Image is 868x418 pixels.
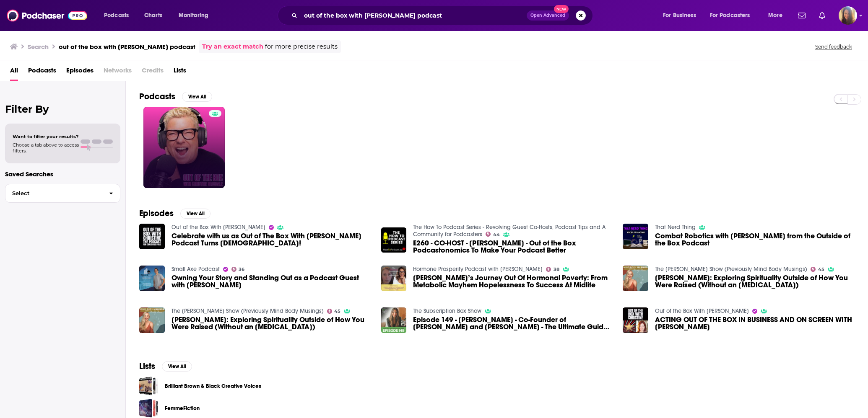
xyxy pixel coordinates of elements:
a: That Nerd Thing [655,224,696,231]
a: ACTING OUT OF THE BOX IN BUSINESS AND ON SCREEN WITH LISA GOLD [655,316,855,330]
span: [PERSON_NAME]’s Journey Out Of Hormonal Poverty: From Metabolic Mayhem Hopelessness To Success At... [413,274,613,289]
a: Show notifications dropdown [795,8,809,23]
h2: Podcasts [139,91,175,102]
img: ACTING OUT OF THE BOX IN BUSINESS AND ON SCREEN WITH LISA GOLD [623,307,648,333]
a: Podcasts [28,64,56,81]
img: Christine’s Journey Out Of Hormonal Poverty: From Metabolic Mayhem Hopelessness To Success At Mid... [381,266,407,291]
span: [PERSON_NAME]: Exploring Spirituality Outside of How You Were Raised (Without an [MEDICAL_DATA]) [655,274,855,289]
a: Combat Robotics with Christine Giver from the Outside of the Box Podcast [655,232,855,247]
a: FemmeFiction [165,404,200,413]
span: For Podcasters [710,10,750,21]
span: 45 [818,268,824,271]
button: open menu [762,9,793,22]
a: Small Axe Podcast [172,266,220,273]
span: Logged in as AHartman333 [839,6,857,25]
span: Credits [142,64,164,81]
img: Combat Robotics with Christine Giver from the Outside of the Box Podcast [623,224,648,249]
a: 44 [486,232,500,237]
a: The How To Podcast Series - Revolving Guest Co-Hosts, Podcast Tips and A Community for Podcasters [413,224,606,238]
span: Podcasts [104,10,129,21]
a: Christine Gutierrez: Exploring Spirituality Outside of How You Were Raised (Without an Identity C... [655,274,855,289]
h3: out of the box with [PERSON_NAME] podcast [59,43,195,51]
span: Charts [144,10,162,21]
a: Christine Gutierrez: Exploring Spirituality Outside of How You Were Raised (Without an Identity C... [172,316,371,330]
img: Christine Gutierrez: Exploring Spirituality Outside of How You Were Raised (Without an Identity C... [623,266,648,291]
span: Select [5,191,102,196]
a: ListsView All [139,361,192,372]
span: ACTING OUT OF THE BOX IN BUSINESS AND ON SCREEN WITH [PERSON_NAME] [655,316,855,330]
img: Owning Your Story and Standing Out as a Podcast Guest with Christine McAlister [139,266,165,291]
a: The Subscription Box Show [413,307,481,315]
span: All [10,64,18,81]
h3: Search [28,43,49,51]
a: Out of the Box With Christine Blosdale [172,224,265,231]
a: 45 [811,267,824,272]
button: View All [182,92,212,102]
a: Brilliant Brown & Black Creative Voices [165,382,261,391]
div: Search podcasts, credits, & more... [286,6,601,25]
a: 36 [231,267,245,272]
a: Try an exact match [202,42,263,52]
a: Lists [174,64,186,81]
a: Episodes [66,64,94,81]
span: [PERSON_NAME]: Exploring Spirituality Outside of How You Were Raised (Without an [MEDICAL_DATA]) [172,316,371,330]
span: Want to filter your results? [13,134,79,139]
span: Open Advanced [530,13,565,18]
span: Episode 149 - [PERSON_NAME] - Co-Founder of [PERSON_NAME] and [PERSON_NAME] - The Ultimate Guide ... [413,316,613,330]
span: For Business [663,10,696,21]
span: New [554,5,569,13]
button: Send feedback [813,43,855,50]
h2: Lists [139,361,155,372]
a: Owning Your Story and Standing Out as a Podcast Guest with Christine McAlister [172,274,371,289]
a: Celebrate with us as Out of The Box With Christine Podcast Turns 5 Years Old! [172,232,371,247]
a: Hormone Prosperity Podcast with Dr. Kyrin Dunston [413,266,543,273]
img: E260 - CO-HOST - Christine Blosdale - Out of the Box Podcastonomics To Make Your Podcast Better [381,227,407,253]
span: 44 [493,233,500,237]
h2: Filter By [5,103,120,115]
img: Podchaser - Follow, Share and Rate Podcasts [7,8,87,23]
a: Out of the Box With Christine Blosdale [655,307,749,315]
span: Owning Your Story and Standing Out as a Podcast Guest with [PERSON_NAME] [172,274,371,289]
span: Monitoring [179,10,208,21]
a: Christine’s Journey Out Of Hormonal Poverty: From Metabolic Mayhem Hopelessness To Success At Mid... [413,274,613,289]
a: Brilliant Brown & Black Creative Voices [139,377,158,395]
a: FemmeFiction [139,399,158,418]
span: 38 [554,268,559,271]
h2: Episodes [139,208,174,219]
span: Networks [104,64,132,81]
span: 36 [239,268,244,271]
img: User Profile [839,6,857,25]
a: The Madelyn Moon Show (Previously Mind Body Musings) [655,266,807,273]
img: Episode 149 - Christine Musick - Co-Founder of Louis and Lea - The Ultimate Guide To Graphic Desi... [381,307,407,333]
a: Episode 149 - Christine Musick - Co-Founder of Louis and Lea - The Ultimate Guide To Graphic Desi... [413,316,613,330]
button: open menu [173,9,219,22]
a: PodcastsView All [139,91,212,102]
button: open menu [657,9,707,22]
button: Open AdvancedNew [527,10,569,21]
span: E260 - CO-HOST - [PERSON_NAME] - Out of the Box Podcastonomics To Make Your Podcast Better [413,240,613,254]
input: Search podcasts, credits, & more... [301,9,527,22]
img: Celebrate with us as Out of The Box With Christine Podcast Turns 5 Years Old! [139,224,165,249]
span: More [768,10,782,21]
button: View All [162,361,192,372]
a: Show notifications dropdown [816,8,829,23]
a: The Madelyn Moon Show (Previously Mind Body Musings) [172,307,324,315]
img: Christine Gutierrez: Exploring Spirituality Outside of How You Were Raised (Without an Identity C... [139,307,165,333]
button: open menu [704,9,762,22]
button: View All [180,209,211,219]
button: Show profile menu [839,6,857,25]
span: Celebrate with us as Out of The Box With [PERSON_NAME] Podcast Turns [DEMOGRAPHIC_DATA]! [172,232,371,247]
